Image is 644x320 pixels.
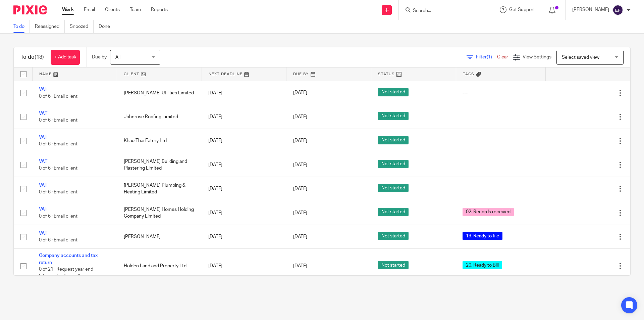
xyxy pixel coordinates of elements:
[62,6,74,13] a: Work
[293,234,307,239] span: [DATE]
[39,94,77,99] span: 0 of 6 · Email client
[99,20,115,33] a: Done
[202,177,286,201] td: [DATE]
[39,267,93,279] span: 0 of 21 · Request year end information from client
[117,105,202,129] td: Johnrose Roofing Limited
[378,136,409,144] span: Not started
[51,50,80,65] a: + Add task
[92,54,107,60] p: Due by
[39,118,77,123] span: 0 of 6 · Email client
[35,54,44,60] span: (13)
[463,185,539,192] div: ---
[117,225,202,249] td: [PERSON_NAME]
[202,129,286,153] td: [DATE]
[572,6,609,13] p: [PERSON_NAME]
[476,55,497,59] span: Filter
[84,6,95,13] a: Email
[39,253,98,265] a: Company accounts and tax return
[463,208,514,216] span: 02. Records received
[105,6,120,13] a: Clients
[13,20,30,33] a: To do
[115,55,120,60] span: All
[202,249,286,283] td: [DATE]
[202,225,286,249] td: [DATE]
[202,105,286,129] td: [DATE]
[202,153,286,177] td: [DATE]
[463,261,502,269] span: 20. Ready to Bill
[378,88,409,96] span: Not started
[202,81,286,105] td: [DATE]
[509,7,535,12] span: Get Support
[39,231,47,236] a: VAT
[293,163,307,167] span: [DATE]
[39,135,47,140] a: VAT
[117,177,202,201] td: [PERSON_NAME] Plumbing & Heating Limited
[117,201,202,225] td: [PERSON_NAME] Homes Holding Company Limited
[39,207,47,212] a: VAT
[562,55,599,60] span: Select saved view
[39,238,77,242] span: 0 of 6 · Email client
[39,166,77,171] span: 0 of 6 · Email client
[378,232,409,240] span: Not started
[293,186,307,191] span: [DATE]
[293,138,307,143] span: [DATE]
[293,115,307,119] span: [DATE]
[378,208,409,216] span: Not started
[378,184,409,192] span: Not started
[463,90,539,96] div: ---
[463,162,539,168] div: ---
[293,91,307,95] span: [DATE]
[20,54,44,61] h1: To do
[117,249,202,283] td: Holden Land and Property Ltd
[293,211,307,215] span: [DATE]
[202,201,286,225] td: [DATE]
[412,8,473,14] input: Search
[39,87,47,92] a: VAT
[117,153,202,177] td: [PERSON_NAME] Building and Plastering Limited
[463,232,502,240] span: 19. Ready to file
[463,137,539,144] div: ---
[523,55,551,59] span: View Settings
[497,55,508,59] a: Clear
[487,55,492,59] span: (1)
[39,111,47,116] a: VAT
[378,261,409,269] span: Not started
[378,160,409,168] span: Not started
[463,113,539,120] div: ---
[130,6,141,13] a: Team
[463,72,474,76] span: Tags
[39,190,77,195] span: 0 of 6 · Email client
[35,20,65,33] a: Reassigned
[39,159,47,164] a: VAT
[293,264,307,268] span: [DATE]
[39,214,77,219] span: 0 of 6 · Email client
[39,142,77,147] span: 0 of 6 · Email client
[70,20,94,33] a: Snoozed
[39,183,47,188] a: VAT
[117,81,202,105] td: [PERSON_NAME] Utilities Limited
[612,5,623,15] img: svg%3E
[13,5,47,14] img: Pixie
[117,129,202,153] td: Khao Thai Eatery Ltd
[378,112,409,120] span: Not started
[151,6,168,13] a: Reports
